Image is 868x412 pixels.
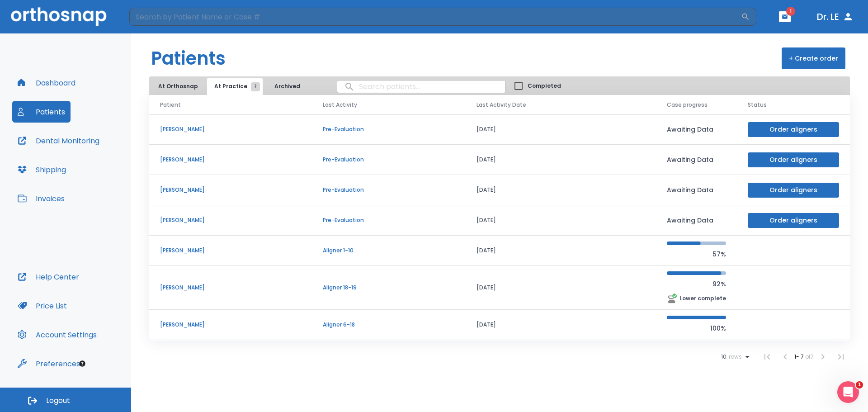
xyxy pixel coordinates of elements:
[12,72,81,94] button: Dashboard
[466,205,656,236] td: [DATE]
[160,186,301,194] p: [PERSON_NAME]
[160,321,301,329] p: [PERSON_NAME]
[786,7,795,16] span: 1
[11,7,107,26] img: Orthosnap
[794,353,805,360] span: 1 - 7
[466,175,656,205] td: [DATE]
[160,216,301,224] p: [PERSON_NAME]
[323,125,455,133] p: Pre-Evaluation
[667,124,726,135] p: Awaiting Data
[323,101,357,109] span: Last Activity
[323,156,455,164] p: Pre-Evaluation
[323,186,455,194] p: Pre-Evaluation
[748,213,839,228] button: Order aligners
[160,284,301,292] p: [PERSON_NAME]
[160,125,301,133] p: [PERSON_NAME]
[667,185,726,195] p: Awaiting Data
[151,45,226,72] h1: Patients
[323,321,455,329] p: Aligner 6-18
[748,152,839,167] button: Order aligners
[667,101,708,109] span: Case progress
[748,101,767,109] span: Status
[12,353,85,374] button: Preferences
[466,236,656,266] td: [DATE]
[12,130,105,152] button: Dental Monitoring
[466,310,656,340] td: [DATE]
[12,295,72,317] button: Price List
[264,78,310,95] button: Archived
[160,156,301,164] p: [PERSON_NAME]
[667,323,726,334] p: 100%
[151,78,205,95] button: At Orthosnap
[679,294,726,303] p: Lower complete
[323,216,455,224] p: Pre-Evaluation
[78,360,86,368] div: Tooltip anchor
[856,381,863,388] span: 1
[721,354,726,360] span: 10
[251,82,260,91] span: 7
[46,396,70,406] span: Logout
[837,381,859,403] iframe: Intercom live chat
[160,101,181,109] span: Patient
[12,266,85,288] button: Help Center
[12,101,71,123] button: Patients
[466,145,656,175] td: [DATE]
[129,8,741,26] input: Search by Patient Name or Case #
[748,183,839,198] button: Order aligners
[748,122,839,137] button: Order aligners
[323,284,455,292] p: Aligner 18-19
[667,154,726,165] p: Awaiting Data
[667,279,726,289] p: 92%
[12,159,71,180] button: Shipping
[528,82,561,90] span: Completed
[151,78,311,95] div: tabs
[337,78,505,95] input: search
[667,249,726,260] p: 57%
[667,215,726,226] p: Awaiting Data
[466,114,656,145] td: [DATE]
[12,188,70,209] button: Invoices
[12,324,102,346] button: Account Settings
[726,354,742,360] span: rows
[466,266,656,310] td: [DATE]
[160,246,301,255] p: [PERSON_NAME]
[214,82,255,90] span: At Practice
[782,47,845,69] button: + Create order
[805,353,814,360] span: of 7
[323,246,455,255] p: Aligner 1-10
[476,101,526,109] span: Last Activity Date
[813,9,857,25] button: Dr. LE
